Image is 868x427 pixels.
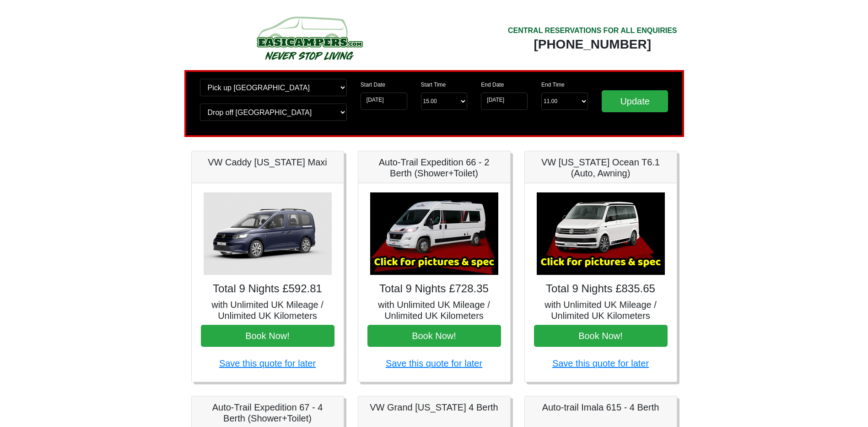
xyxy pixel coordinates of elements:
[361,81,385,89] label: Start Date
[421,81,446,89] label: Start Time
[370,192,498,275] img: Auto-Trail Expedition 66 - 2 Berth (Shower+Toilet)
[534,402,668,413] h5: Auto-trail Imala 615 - 4 Berth
[201,282,334,296] h4: Total 9 Nights £592.81
[367,325,501,347] button: Book Now!
[481,81,504,89] label: End Date
[481,93,528,110] input: Return Date
[219,358,316,368] a: Save this quote for later
[541,81,565,89] label: End Time
[367,157,501,179] h5: Auto-Trail Expedition 66 - 2 Berth (Shower+Toilet)
[508,25,677,36] div: CENTRAL RESERVATIONS FOR ALL ENQUIRIES
[552,358,649,368] a: Save this quote for later
[602,90,669,112] input: Update
[534,325,668,347] button: Book Now!
[367,299,501,321] h5: with Unlimited UK Mileage / Unlimited UK Kilometers
[367,282,501,296] h4: Total 9 Nights £728.35
[201,157,334,168] h5: VW Caddy [US_STATE] Maxi
[534,157,668,179] h5: VW [US_STATE] Ocean T6.1 (Auto, Awning)
[367,402,501,413] h5: VW Grand [US_STATE] 4 Berth
[201,325,334,347] button: Book Now!
[361,93,407,110] input: Start Date
[201,402,334,424] h5: Auto-Trail Expedition 67 - 4 Berth (Shower+Toilet)
[201,299,334,321] h5: with Unlimited UK Mileage / Unlimited UK Kilometers
[508,36,677,53] div: [PHONE_NUMBER]
[534,299,668,321] h5: with Unlimited UK Mileage / Unlimited UK Kilometers
[537,192,665,275] img: VW California Ocean T6.1 (Auto, Awning)
[222,13,396,63] img: campers-checkout-logo.png
[386,358,482,368] a: Save this quote for later
[534,282,668,296] h4: Total 9 Nights £835.65
[204,192,332,275] img: VW Caddy California Maxi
